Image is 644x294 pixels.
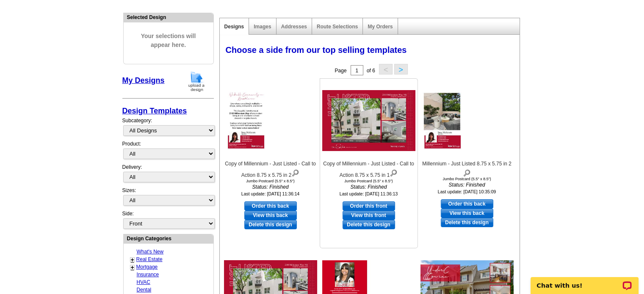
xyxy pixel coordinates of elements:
span: Your selections will appear here. [130,23,207,58]
a: + [131,264,134,271]
a: use this design [244,201,297,211]
button: < [379,64,392,74]
div: Copy of Millennium - Just Listed - Call to Action 8.75 x 5.75 in 1 [322,160,415,179]
div: Jumbo Postcard (5.5" x 8.5") [420,177,514,181]
i: Status: Finished [420,181,514,189]
i: Status: Finished [224,183,317,191]
img: view design details [390,168,398,177]
div: Delivery: [122,163,214,187]
small: Last update: [DATE] 11:36:14 [241,191,300,196]
a: My Designs [122,76,165,85]
div: Millennium - Just Listed 8.75 x 5.75 in 2 [420,160,514,177]
a: What's New [137,249,164,255]
a: View this back [441,209,493,218]
img: Millennium - Just Listed 8.75 x 5.75 in 2 [420,90,514,151]
a: My Orders [368,24,392,30]
a: Images [254,24,271,30]
a: Designs [224,24,244,30]
img: Copy of Millennium - Just Listed - Call to Action 8.75 x 5.75 in 1 [322,90,415,151]
a: use this design [343,201,395,211]
div: Subcategory: [122,117,214,140]
span: Choose a side from our top selling templates [226,45,407,55]
span: Page [334,68,346,74]
a: Design Templates [122,107,187,115]
img: upload-design [185,71,207,92]
div: Copy of Millennium - Just Listed - Call to Action 8.75 x 5.75 in 2 [224,160,317,179]
a: Delete this design [441,218,493,227]
div: Selected Design [124,13,213,21]
small: Last update: [DATE] 10:35:09 [438,189,496,194]
a: Mortgage [136,264,158,270]
a: Insurance [137,272,159,278]
a: use this design [441,199,493,209]
a: Addresses [281,24,307,30]
iframe: LiveChat chat widget [525,267,644,294]
a: Delete this design [343,220,395,229]
div: Product: [122,140,214,163]
div: Sizes: [122,187,214,210]
a: + [131,256,134,263]
a: View this back [244,211,297,220]
button: > [394,64,408,74]
img: view design details [463,168,471,177]
a: Delete this design [244,220,297,229]
span: of 6 [367,68,375,74]
div: Side: [122,210,214,230]
div: Design Categories [124,234,213,242]
a: View this front [343,211,395,220]
small: Last update: [DATE] 11:36:13 [340,191,398,196]
i: Status: Finished [322,183,415,191]
div: Jumbo Postcard (5.5" x 8.5") [322,179,415,183]
div: Jumbo Postcard (5.5" x 8.5") [224,179,317,183]
a: Real Estate [136,256,163,262]
a: Route Selections [317,24,358,30]
img: Copy of Millennium - Just Listed - Call to Action 8.75 x 5.75 in 2 [224,90,317,151]
a: HVAC [137,279,150,285]
a: Dental [137,287,152,293]
img: view design details [291,168,299,177]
